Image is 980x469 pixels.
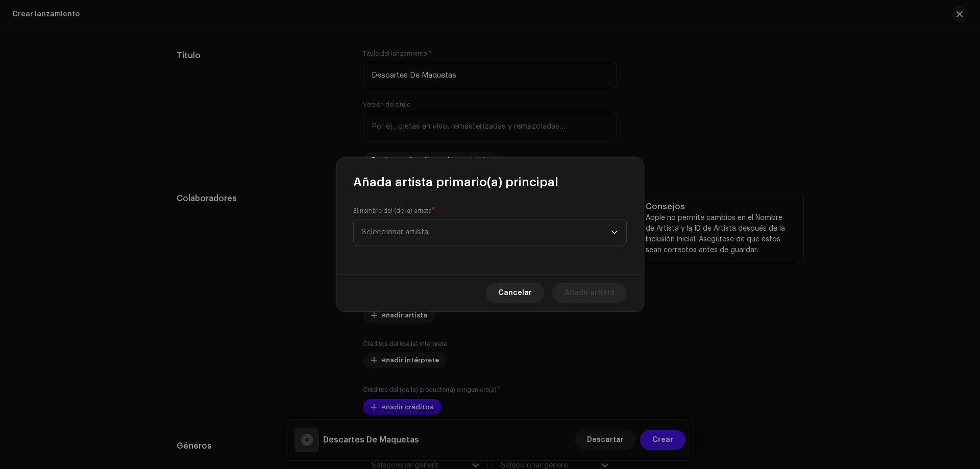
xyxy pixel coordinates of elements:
button: Cancelar [486,283,544,303]
div: dropdown trigger [611,219,618,245]
button: Añadir artista [552,283,627,303]
span: Añada artista primario(a) principal [353,174,558,190]
span: Seleccionar artista [362,219,611,245]
span: Cancelar [498,283,532,303]
label: El nombre del (de la) artista [353,207,435,215]
span: Seleccionar artista [362,228,428,236]
span: Añadir artista [565,283,615,303]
